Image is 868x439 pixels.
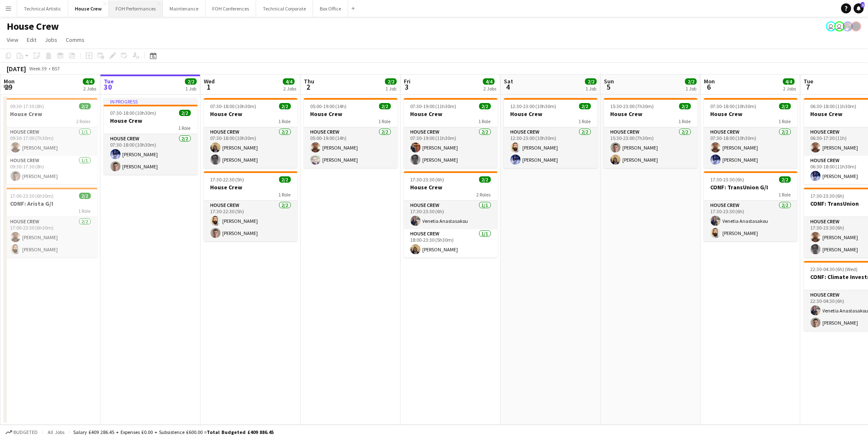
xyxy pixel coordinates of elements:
[783,78,795,85] span: 4/4
[204,171,298,241] app-job-card: 17:30-22:30 (5h)2/2House Crew1 RoleHouse Crew2/217:30-22:30 (5h)[PERSON_NAME][PERSON_NAME]
[4,77,15,85] span: Mon
[104,77,114,85] span: Tue
[4,156,98,184] app-card-role: House Crew1/109:30-17:30 (8h)[PERSON_NAME]
[504,98,598,168] app-job-card: 12:30-23:00 (10h30m)2/2House Crew1 RoleHouse Crew2/212:30-23:00 (10h30m)[PERSON_NAME][PERSON_NAME]
[7,65,26,73] div: [DATE]
[311,103,347,109] span: 05:00-19:00 (14h)
[4,127,98,156] app-card-role: House Crew1/109:30-17:00 (7h30m)[PERSON_NAME]
[3,34,22,45] a: View
[10,103,44,109] span: 09:30-17:30 (8h)
[7,20,59,33] h1: House Crew
[4,188,98,258] app-job-card: 17:00-23:30 (6h30m)2/2CONF: Arista G/I1 RoleHouse Crew2/217:00-23:30 (6h30m)[PERSON_NAME][PERSON_...
[603,82,614,92] span: 5
[504,77,513,85] span: Sat
[79,193,91,199] span: 2/2
[13,429,38,435] span: Budgeted
[4,98,98,184] app-job-card: 09:30-17:30 (8h)2/2House Crew2 RolesHouse Crew1/109:30-17:00 (7h30m)[PERSON_NAME]House Crew1/109:...
[4,200,98,207] h3: CONF: Arista G/I
[205,0,256,17] button: FOH Conferences
[110,110,157,116] span: 07:30-18:00 (10h30m)
[604,98,698,168] app-job-card: 15:30-23:00 (7h30m)2/2House Crew1 RoleHouse Crew2/215:30-23:00 (7h30m)[PERSON_NAME][PERSON_NAME]
[579,103,591,109] span: 2/2
[256,0,313,17] button: Technical Corporate
[704,201,798,241] app-card-role: House Crew2/217:30-23:30 (6h)Venetia Anastasakou[PERSON_NAME]
[685,78,697,85] span: 2/2
[104,117,198,124] h3: House Crew
[385,78,397,85] span: 2/2
[28,65,49,72] span: Week 39
[504,127,598,168] app-card-role: House Crew2/212:30-23:00 (10h30m)[PERSON_NAME][PERSON_NAME]
[711,176,745,183] span: 17:30-23:30 (6h)
[604,77,614,85] span: Sun
[704,98,798,168] app-job-card: 07:30-18:00 (10h30m)2/2House Crew1 RoleHouse Crew2/207:30-18:00 (10h30m)[PERSON_NAME][PERSON_NAME]
[4,217,98,258] app-card-role: House Crew2/217:00-23:30 (6h30m)[PERSON_NAME][PERSON_NAME]
[303,82,314,92] span: 2
[313,0,348,17] button: Box Office
[704,127,798,168] app-card-role: House Crew2/207:30-18:00 (10h30m)[PERSON_NAME][PERSON_NAME]
[204,183,298,191] h3: House Crew
[83,85,96,92] div: 2 Jobs
[403,82,411,92] span: 3
[279,103,291,109] span: 2/2
[704,171,798,241] app-job-card: 17:30-23:30 (6h)2/2CONF: TransUnion G/I1 RoleHouse Crew2/217:30-23:30 (6h)Venetia Anastasakou[PER...
[854,3,864,13] a: 1
[804,77,814,85] span: Tue
[504,110,598,118] h3: House Crew
[711,103,757,109] span: 07:30-18:00 (10h30m)
[404,77,411,85] span: Fri
[3,82,15,92] span: 29
[411,103,457,109] span: 07:30-19:00 (11h30m)
[779,103,791,109] span: 2/2
[204,110,298,118] h3: House Crew
[283,85,296,92] div: 2 Jobs
[843,21,853,31] app-user-avatar: Zubair PERM Dhalla
[83,78,95,85] span: 4/4
[811,266,858,272] span: 22:30-04:30 (6h) (Wed)
[66,36,85,44] span: Comms
[686,85,696,92] div: 1 Job
[811,193,845,199] span: 17:30-23:30 (6h)
[179,125,191,131] span: 1 Role
[46,429,66,435] span: All jobs
[304,127,398,168] app-card-role: House Crew2/205:00-19:00 (14h)[PERSON_NAME][PERSON_NAME]
[304,98,398,168] app-job-card: 05:00-19:00 (14h)2/2House Crew1 RoleHouse Crew2/205:00-19:00 (14h)[PERSON_NAME][PERSON_NAME]
[704,77,715,85] span: Mon
[62,34,88,45] a: Comms
[304,77,314,85] span: Thu
[604,127,698,168] app-card-role: House Crew2/215:30-23:00 (7h30m)[PERSON_NAME][PERSON_NAME]
[204,77,215,85] span: Wed
[27,36,36,44] span: Edit
[103,82,114,92] span: 30
[4,428,39,437] button: Budgeted
[404,127,498,168] app-card-role: House Crew2/207:30-19:00 (11h30m)[PERSON_NAME][PERSON_NAME]
[861,2,865,8] span: 1
[104,98,198,175] app-job-card: In progress07:30-18:00 (10h30m)2/2House Crew1 RoleHouse Crew2/207:30-18:00 (10h30m)[PERSON_NAME][...
[283,78,295,85] span: 4/4
[586,85,596,92] div: 1 Job
[503,82,513,92] span: 4
[404,98,498,168] app-job-card: 07:30-19:00 (11h30m)2/2House Crew1 RoleHouse Crew2/207:30-19:00 (11h30m)[PERSON_NAME][PERSON_NAME]
[704,110,798,118] h3: House Crew
[379,118,391,124] span: 1 Role
[204,98,298,168] div: 07:30-18:00 (10h30m)2/2House Crew1 RoleHouse Crew2/207:30-18:00 (10h30m)[PERSON_NAME][PERSON_NAME]
[204,201,298,241] app-card-role: House Crew2/217:30-22:30 (5h)[PERSON_NAME][PERSON_NAME]
[811,103,857,109] span: 06:30-18:00 (11h30m)
[803,82,814,92] span: 7
[579,118,591,124] span: 1 Role
[211,176,244,183] span: 17:30-22:30 (5h)
[477,191,491,198] span: 2 Roles
[779,191,791,198] span: 1 Role
[779,118,791,124] span: 1 Role
[68,0,109,17] button: House Crew
[404,171,498,258] app-job-card: 17:30-23:30 (6h)2/2House Crew2 RolesHouse Crew1/117:30-23:30 (6h)Venetia AnastasakouHouse Crew1/1...
[826,21,836,31] app-user-avatar: Sally PERM Pochciol
[104,134,198,175] app-card-role: House Crew2/207:30-18:00 (10h30m)[PERSON_NAME][PERSON_NAME]
[611,103,654,109] span: 15:30-23:00 (7h30m)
